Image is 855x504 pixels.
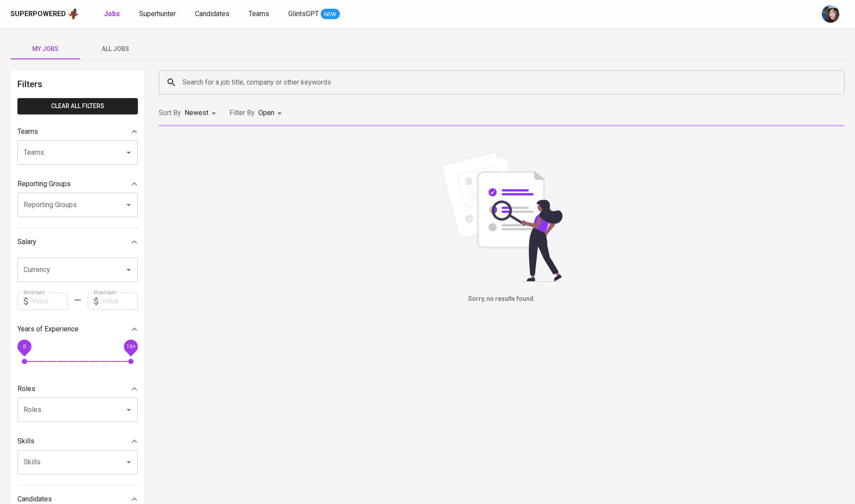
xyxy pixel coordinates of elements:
[139,10,176,18] span: Superhunter
[258,105,285,121] div: Open
[159,108,181,118] p: Sort By
[16,44,75,54] span: My Jobs
[123,146,135,159] button: Open
[123,404,135,416] button: Open
[123,264,135,276] button: Open
[17,237,36,247] p: Salary
[17,175,138,193] div: Reporting Groups
[17,436,34,446] p: Skills
[185,108,209,118] p: Newest
[436,151,567,282] img: file_searching.svg
[229,108,255,118] p: Filter By
[123,199,135,211] button: Open
[23,343,26,349] span: 0
[126,343,135,349] span: 10+
[24,101,131,112] span: Clear All filters
[104,9,122,20] a: Jobs
[17,320,138,338] div: Years of Experience
[249,10,269,18] span: Teams
[102,293,138,310] input: Value
[17,233,138,251] div: Salary
[123,456,135,468] button: Open
[288,10,319,18] span: GlintsGPT
[17,380,138,398] div: Roles
[17,432,138,450] div: Skills
[17,123,138,140] div: Teams
[288,9,340,20] a: GlintsGPT NEW
[17,324,79,334] p: Years of Experience
[321,10,340,19] span: NEW
[139,9,178,20] a: Superhunter
[10,9,66,19] div: Superpowered
[17,384,35,394] p: Roles
[85,44,145,54] span: All Jobs
[104,10,120,18] b: Jobs
[258,109,274,117] span: Open
[249,9,271,20] a: Teams
[17,126,38,137] p: Teams
[17,77,138,91] h6: Filters
[17,98,138,114] button: Clear All filters
[159,294,845,304] h6: Sorry, no results found.
[195,9,231,20] a: Candidates
[31,293,68,310] input: Value
[822,5,839,23] img: diazagista@glints.com
[68,7,79,20] img: app logo
[10,7,79,20] a: Superpoweredapp logo
[195,10,229,18] span: Candidates
[17,179,71,189] p: Reporting Groups
[185,105,219,121] div: Newest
